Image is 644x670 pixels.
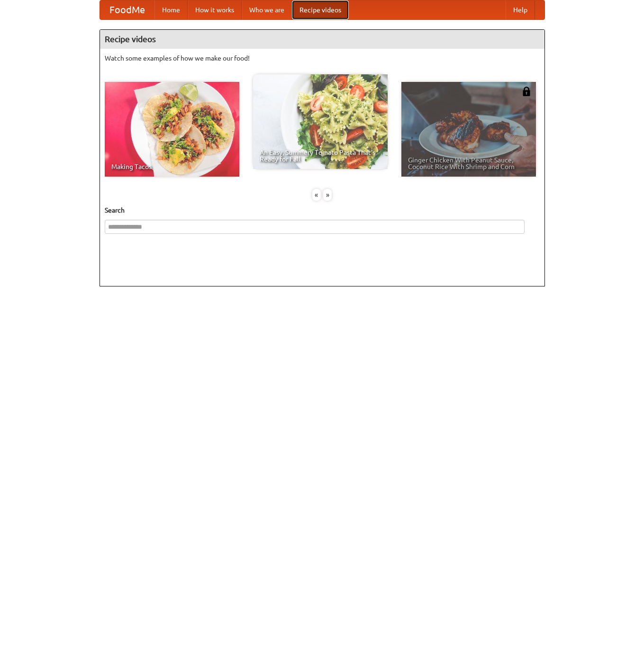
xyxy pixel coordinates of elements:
h5: Search [105,205,540,215]
img: 483408.png [522,87,531,96]
a: Who we are [242,0,292,19]
a: Home [154,0,188,19]
a: FoodMe [100,0,154,19]
h4: Recipe videos [100,30,544,49]
a: Recipe videos [292,0,349,19]
span: An Easy, Summery Tomato Pasta That's Ready for Fall [260,149,381,162]
div: » [323,189,332,201]
a: Help [506,0,535,19]
p: Watch some examples of how we make our food! [105,54,540,63]
a: Making Tacos [105,82,239,177]
a: How it works [188,0,242,19]
div: « [312,189,321,201]
a: An Easy, Summery Tomato Pasta That's Ready for Fall [253,74,388,169]
span: Making Tacos [111,163,233,170]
